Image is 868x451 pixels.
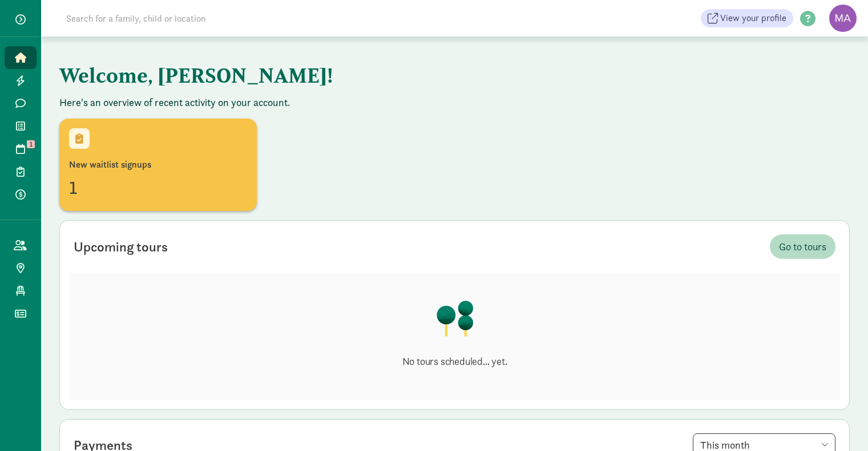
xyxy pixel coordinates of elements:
[402,355,507,368] p: No tours scheduled... yet.
[59,96,850,109] p: Here's an overview of recent activity on your account.
[74,237,168,257] div: Upcoming tours
[770,234,835,259] a: Go to tours
[27,140,35,148] span: 1
[59,119,257,211] a: New waitlist signups1
[5,137,37,160] a: 1
[779,239,826,254] span: Go to tours
[59,55,624,96] h1: Welcome, [PERSON_NAME]!
[435,300,474,336] img: illustration-trees.png
[720,11,786,25] span: View your profile
[59,7,380,30] input: Search for a family, child or location
[701,9,793,27] a: View your profile
[69,158,247,172] div: New waitlist signups
[69,174,247,201] div: 1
